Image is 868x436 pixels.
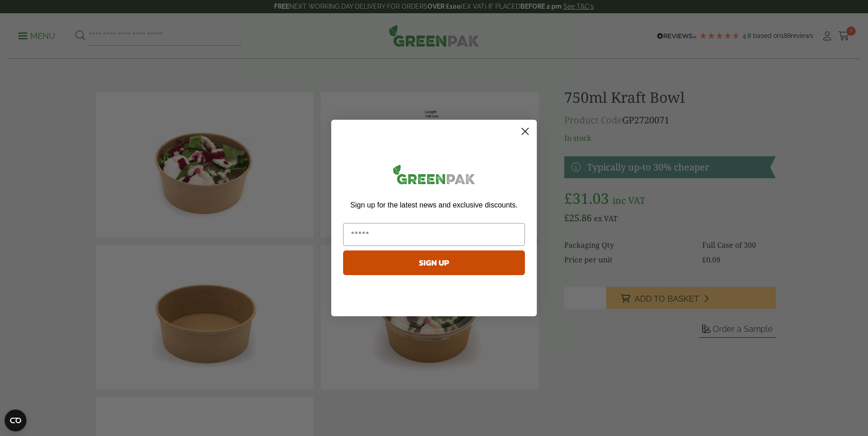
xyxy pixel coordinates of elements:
[5,409,26,431] button: Open CMP widget
[343,161,525,191] img: greenpak_logo
[350,201,518,209] span: Sign up for the latest news and exclusive discounts.
[343,250,525,275] button: SIGN UP
[343,223,525,246] input: Email
[517,123,533,139] button: Close dialog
